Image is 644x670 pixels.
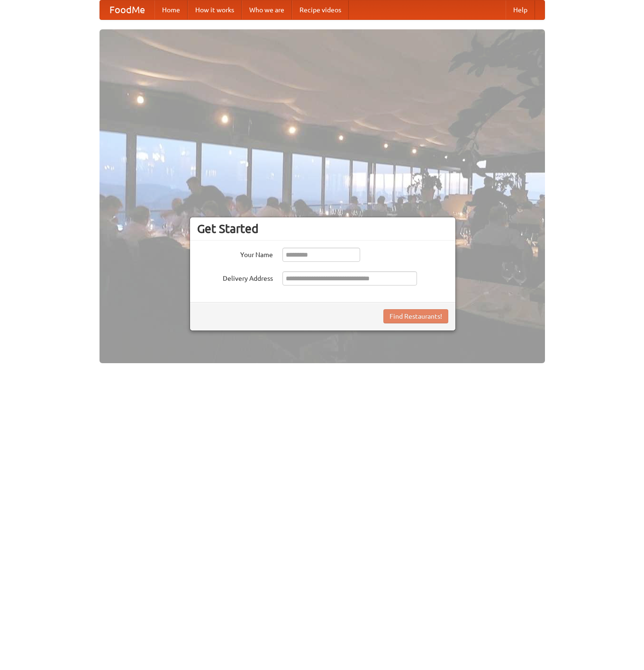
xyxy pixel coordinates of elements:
[242,0,292,19] a: Who we are
[197,271,273,283] label: Delivery Address
[154,0,188,19] a: Home
[197,222,448,236] h3: Get Started
[197,248,273,259] label: Your Name
[292,0,349,19] a: Recipe videos
[506,0,535,19] a: Help
[100,0,154,19] a: FoodMe
[188,0,242,19] a: How it works
[383,309,448,323] button: Find Restaurants!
